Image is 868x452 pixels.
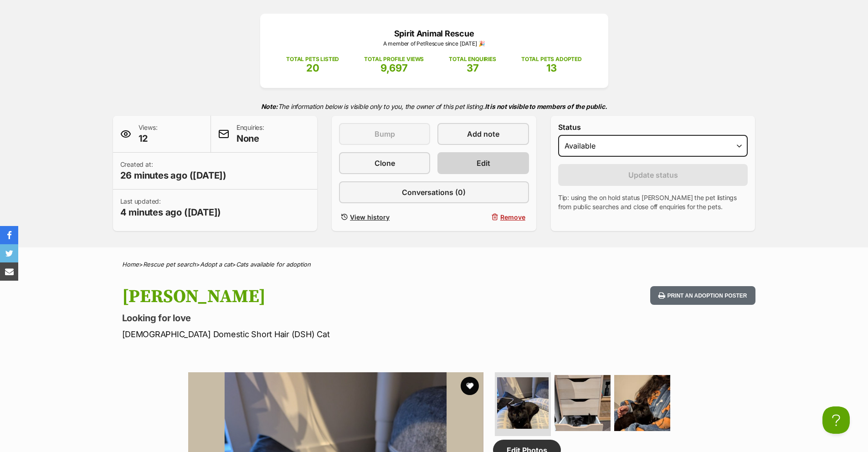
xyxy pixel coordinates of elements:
span: 9,697 [380,62,408,74]
button: Update status [558,164,748,186]
p: Created at: [120,160,227,182]
span: View history [350,212,390,222]
span: 26 minutes ago ([DATE]) [120,169,227,182]
label: Status [558,123,748,131]
p: Tip: using the on hold status [PERSON_NAME] the pet listings from public searches and close off e... [558,193,748,211]
img: Photo of Dora [555,375,611,431]
span: Add note [467,128,499,139]
span: 4 minutes ago ([DATE]) [120,206,221,219]
strong: Note: [261,103,278,110]
strong: It is not visible to members of the public. [485,103,607,110]
span: Clone [375,158,395,169]
p: Last updated: [120,197,221,219]
a: Clone [339,152,430,174]
span: Conversations (0) [402,187,466,198]
a: Conversations (0) [339,181,529,203]
span: Edit [477,158,490,169]
p: Looking for love [122,312,508,324]
span: 12 [139,132,158,145]
button: favourite [461,377,479,395]
img: Photo of Dora [497,377,549,429]
button: Print an adoption poster [650,286,755,305]
span: 13 [546,62,557,74]
p: TOTAL PETS LISTED [286,55,339,63]
a: Home [122,261,139,268]
p: TOTAL PROFILE VIEWS [364,55,424,63]
a: View history [339,211,430,224]
p: Views: [139,123,158,145]
img: Photo of Dora [614,375,670,431]
button: Remove [437,211,529,224]
p: The information below is visible only to you, the owner of this pet listing. [113,97,755,116]
span: None [236,132,264,145]
a: Rescue pet search [143,261,196,268]
a: Adopt a cat [200,261,232,268]
span: Update status [628,169,678,180]
iframe: Help Scout Beacon - Open [822,406,850,434]
p: A member of PetRescue since [DATE] 🎉 [274,40,595,48]
p: [DEMOGRAPHIC_DATA] Domestic Short Hair (DSH) Cat [122,328,508,340]
a: Edit [437,152,529,174]
span: 20 [306,62,319,74]
p: Enquiries: [236,123,264,145]
a: Cats available for adoption [236,261,311,268]
a: Add note [437,123,529,145]
span: 37 [467,62,479,74]
span: Bump [375,128,395,139]
p: Spirit Animal Rescue [274,27,595,40]
div: > > > [99,261,769,268]
button: Bump [339,123,430,145]
p: TOTAL PETS ADOPTED [521,55,582,63]
span: Remove [500,212,525,222]
h1: [PERSON_NAME] [122,286,508,307]
p: TOTAL ENQUIRIES [449,55,496,63]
